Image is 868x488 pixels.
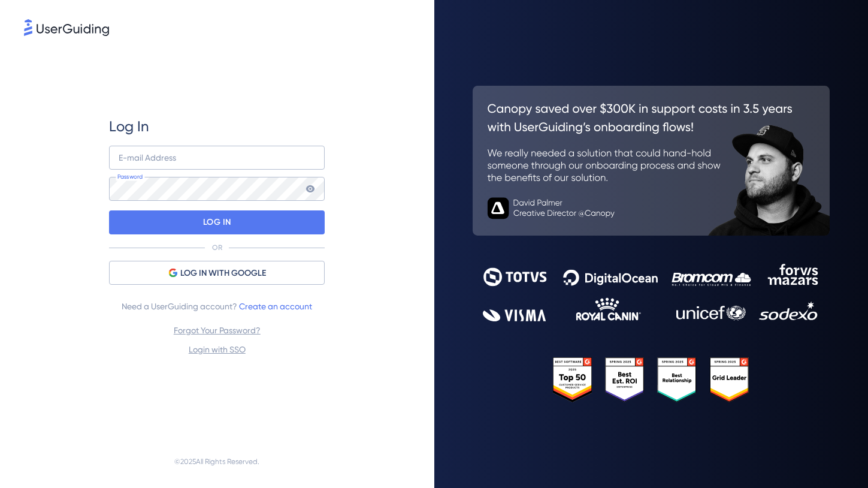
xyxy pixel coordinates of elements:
[24,19,109,36] img: 8faab4ba6bc7696a72372aa768b0286c.svg
[483,264,819,321] img: 9302ce2ac39453076f5bc0f2f2ca889b.svg
[239,302,312,311] a: Create an account
[180,266,266,281] span: LOG IN WITH GOOGLE
[109,117,149,136] span: Log In
[473,86,830,235] img: 26c0aa7c25a843aed4baddd2b5e0fa68.svg
[174,326,261,335] a: Forgot Your Password?
[109,146,325,170] input: example@company.com
[212,243,222,252] p: OR
[553,357,749,402] img: 25303e33045975176eb484905ab012ff.svg
[174,454,259,469] span: © 2025 All Rights Reserved.
[203,213,231,232] p: LOG IN
[122,299,312,314] span: Need a UserGuiding account?
[189,345,246,354] a: Login with SSO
